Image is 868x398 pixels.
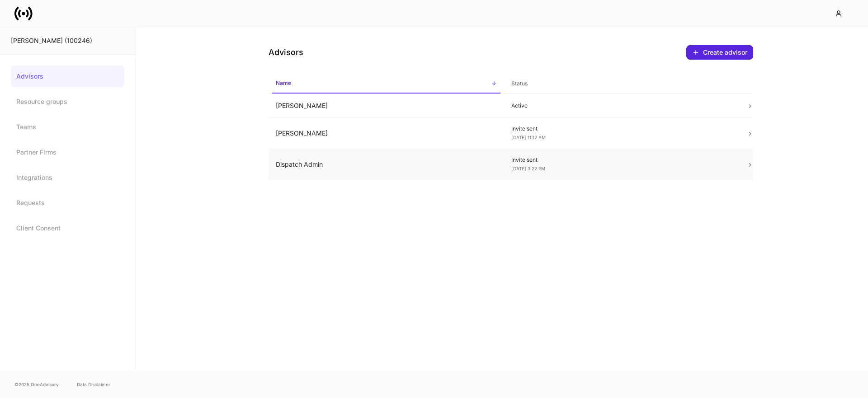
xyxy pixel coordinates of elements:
[276,79,291,87] h6: Name
[269,118,504,149] td: [PERSON_NAME]
[686,45,753,60] button: Create advisor
[511,125,732,132] p: Invite sent
[269,47,303,58] h4: Advisors
[11,192,124,214] a: Requests
[11,217,124,239] a: Client Consent
[511,79,528,88] h6: Status
[11,167,124,188] a: Integrations
[11,116,124,138] a: Teams
[14,381,59,388] span: © 2025 OneAdvisory
[11,36,124,45] div: [PERSON_NAME] (100246)
[692,49,747,56] div: Create advisor
[508,75,736,93] span: Status
[272,74,500,94] span: Name
[511,156,732,164] p: Invite sent
[269,94,504,118] td: [PERSON_NAME]
[77,381,110,388] a: Data Disclaimer
[511,166,545,171] span: [DATE] 3:22 PM
[511,135,546,140] span: [DATE] 11:12 AM
[11,91,124,112] a: Resource groups
[269,149,504,180] td: Dispatch Admin
[11,66,124,87] a: Advisors
[11,141,124,163] a: Partner Firms
[511,102,732,109] p: Active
